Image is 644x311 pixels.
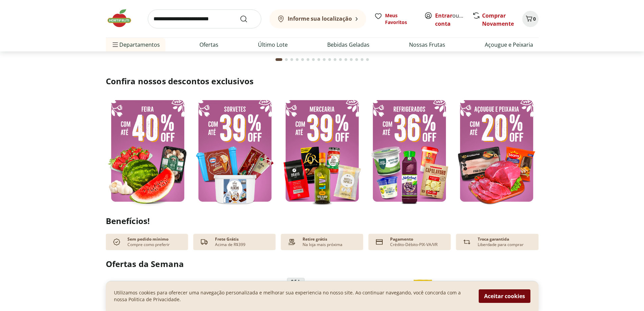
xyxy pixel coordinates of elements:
[327,41,369,49] a: Bebidas Geladas
[106,95,190,207] img: feira
[286,237,297,247] img: payment
[374,12,416,26] a: Meus Favoritos
[332,51,338,68] button: Go to page 11 from fs-carousel
[199,41,218,49] a: Ofertas
[215,242,245,247] p: Acima de R$399
[305,51,311,68] button: Go to page 6 from fs-carousel
[338,51,343,68] button: Go to page 12 from fs-carousel
[280,95,364,207] img: mercearia
[111,37,119,53] button: Menu
[288,15,352,22] b: Informe sua localização
[269,9,366,28] button: Informe sua localização
[215,237,239,242] p: Frete Grátis
[127,237,168,242] p: Sem pedido mínimo
[300,51,305,68] button: Go to page 5 from fs-carousel
[284,51,289,68] button: Go to page 2 from fs-carousel
[106,258,539,270] h2: Ofertas da Semana
[287,278,305,285] span: ~ 0,5 kg
[435,12,452,19] a: Entrar
[316,51,321,68] button: Go to page 8 from fs-carousel
[409,41,445,49] a: Nossas Frutas
[106,8,140,28] img: Hortifruti
[106,76,539,87] h2: Confira nossos descontos exclusivos
[311,51,316,68] button: Go to page 7 from fs-carousel
[533,16,536,22] span: 0
[482,12,514,27] a: Comprar Novamente
[367,95,451,207] img: resfriados
[106,216,539,226] h2: Benefícios!
[374,237,385,247] img: card
[111,237,122,247] img: check
[327,51,332,68] button: Go to page 10 from fs-carousel
[354,51,359,68] button: Go to page 15 from fs-carousel
[522,11,539,27] button: Carrinho
[435,12,472,27] a: Criar conta
[289,51,294,68] button: Go to page 3 from fs-carousel
[485,41,533,49] a: Açougue e Peixaria
[294,51,300,68] button: Go to page 4 from fs-carousel
[359,51,365,68] button: Go to page 16 from fs-carousel
[385,12,416,26] span: Meus Favoritos
[114,289,471,303] p: Utilizamos cookies para oferecer uma navegação personalizada e melhorar sua experiencia no nosso ...
[390,242,437,247] p: Crédito-Débito-PIX-VA/VR
[258,41,288,49] a: Último Lote
[365,51,370,68] button: Go to page 17 from fs-carousel
[240,15,256,23] button: Submit Search
[199,237,210,247] img: truck
[303,242,342,247] p: Na loja mais próxima
[127,242,170,247] p: Compre como preferir
[455,95,539,207] img: açougue
[390,237,413,242] p: Pagamento
[111,37,160,53] span: Departamentos
[148,9,261,28] input: search
[478,242,524,247] p: Liberdade para comprar
[303,237,327,242] p: Retire grátis
[321,51,327,68] button: Go to page 9 from fs-carousel
[435,12,465,28] span: ou
[461,237,472,247] img: Devolução
[193,95,277,207] img: sorvete
[343,51,349,68] button: Go to page 13 from fs-carousel
[479,289,530,303] button: Aceitar cookies
[478,237,509,242] p: Troca garantida
[274,51,284,68] button: Current page from fs-carousel
[349,51,354,68] button: Go to page 14 from fs-carousel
